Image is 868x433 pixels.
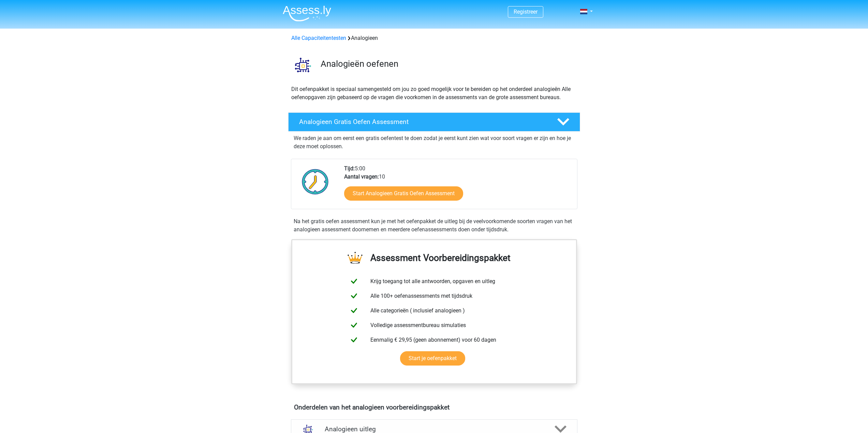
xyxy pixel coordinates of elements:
h3: Analogieën oefenen [321,59,575,69]
div: Analogieen [289,34,580,42]
a: Start Analogieen Gratis Oefen Assessment [344,186,463,201]
b: Aantal vragen: [344,173,379,180]
b: Tijd: [344,165,355,172]
div: 5:00 10 [339,165,577,209]
h4: Analogieen Gratis Oefen Assessment [299,118,546,126]
img: Assessly [283,5,331,21]
h4: Onderdelen van het analogieen voorbereidingspakket [294,403,574,411]
img: analogieen [289,50,318,79]
a: Registreer [514,9,538,15]
a: Start je oefenpakket [400,351,465,366]
a: Analogieen Gratis Oefen Assessment [285,112,583,132]
a: Alle Capaciteitentesten [291,35,346,41]
p: Dit oefenpakket is speciaal samengesteld om jou zo goed mogelijk voor te bereiden op het onderdee... [291,85,577,102]
img: Klok [298,165,333,199]
p: We raden je aan om eerst een gratis oefentest te doen zodat je eerst kunt zien wat voor soort vra... [294,134,575,151]
h4: Analogieen uitleg [325,425,544,433]
div: Na het gratis oefen assessment kun je met het oefenpakket de uitleg bij de veelvoorkomende soorte... [291,217,577,234]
